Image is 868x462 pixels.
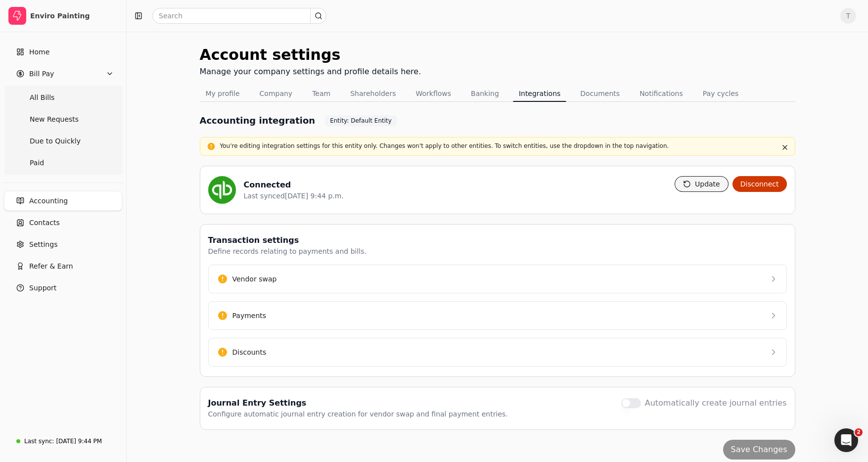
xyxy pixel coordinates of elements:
[29,196,68,206] span: Accounting
[4,432,122,450] a: Last sync:[DATE] 9:44 PM
[30,11,118,21] div: Enviro Painting
[840,8,856,24] button: T
[29,283,56,293] span: Support
[30,114,79,125] span: New Requests
[232,311,267,321] div: Payments
[675,176,729,192] button: Update
[200,44,421,66] div: Account settings
[208,397,508,409] div: Journal Entry Settings
[6,153,120,173] a: Paid
[834,428,858,452] iframe: Intercom live chat
[24,437,54,446] div: Last sync:
[6,131,120,151] a: Due to Quickly
[4,64,122,84] button: Bill Pay
[4,42,122,62] a: Home
[344,86,402,101] button: Shareholders
[29,218,60,228] span: Contacts
[208,301,787,330] button: Payments
[56,437,102,446] div: [DATE] 9:44 PM
[200,86,246,101] button: My profile
[220,141,775,150] p: You're editing integration settings for this entity only. Changes won't apply to other entities. ...
[208,338,787,367] button: Discounts
[29,47,49,57] span: Home
[697,86,745,101] button: Pay cycles
[513,86,566,101] button: Integrations
[6,109,120,129] a: New Requests
[30,158,44,168] span: Paid
[574,86,626,101] button: Documents
[465,86,505,101] button: Banking
[306,86,336,101] button: Team
[4,278,122,298] button: Support
[330,116,392,125] span: Entity: Default Entity
[232,274,277,284] div: Vendor swap
[645,397,787,409] label: Automatically create journal entries
[4,191,122,211] a: Accounting
[244,179,344,191] div: Connected
[855,428,863,436] span: 2
[634,86,689,101] button: Notifications
[208,265,787,293] button: Vendor swap
[4,234,122,254] a: Settings
[732,176,787,192] button: Disconnect
[152,8,326,24] input: Search
[29,261,73,272] span: Refer & Earn
[254,86,299,101] button: Company
[30,136,81,146] span: Due to Quickly
[30,92,54,103] span: All Bills
[244,191,344,201] div: Last synced [DATE] 9:44 p.m.
[208,246,366,257] div: Define records relating to payments and bills.
[208,409,508,419] div: Configure automatic journal entry creation for vendor swap and final payment entries.
[4,213,122,232] a: Contacts
[232,347,267,358] div: Discounts
[200,66,421,78] div: Manage your company settings and profile details here.
[208,234,366,246] div: Transaction settings
[29,69,54,79] span: Bill Pay
[621,398,641,408] button: Automatically create journal entries
[29,239,57,250] span: Settings
[410,86,457,101] button: Workflows
[6,88,120,107] a: All Bills
[4,256,122,276] button: Refer & Earn
[200,86,795,102] nav: Tabs
[200,114,316,127] h1: Accounting integration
